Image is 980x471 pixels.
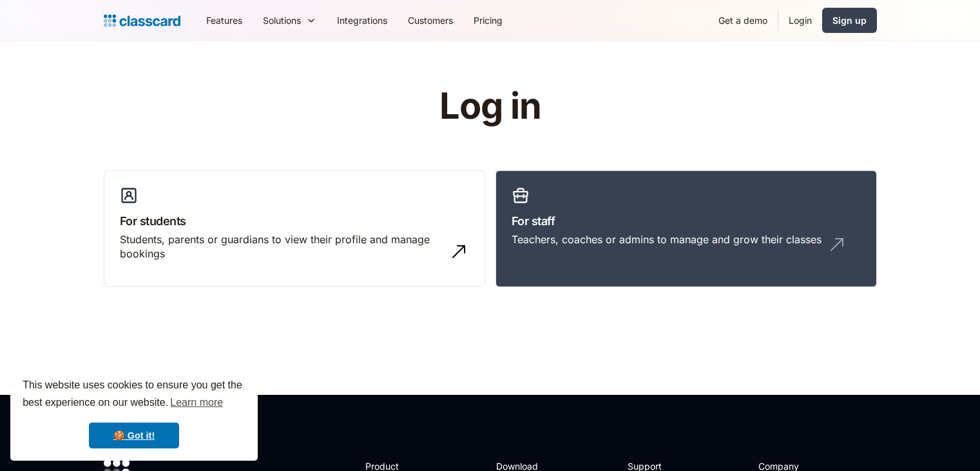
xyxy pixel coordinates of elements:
a: Integrations [327,6,398,35]
a: For staffTeachers, coaches or admins to manage and grow their classes [495,170,877,288]
a: dismiss cookie message [89,423,179,448]
a: Customers [398,6,463,35]
a: For studentsStudents, parents or guardians to view their profile and manage bookings [104,170,485,288]
a: Get a demo [708,6,778,35]
h3: For staff [512,212,861,230]
div: Solutions [253,6,327,35]
a: home [104,12,180,30]
a: learn more about cookies [168,393,225,412]
a: Features [196,6,253,35]
h3: For students [120,212,469,230]
span: This website uses cookies to ensure you get the best experience on our website. [23,377,245,412]
div: Students, parents or guardians to view their profile and manage bookings [120,232,443,261]
div: Solutions [263,14,301,27]
div: Teachers, coaches or admins to manage and grow their classes [512,232,821,246]
a: Login [778,6,822,35]
div: Sign up [832,14,867,27]
h1: Log in [285,86,695,126]
a: Sign up [822,8,877,33]
div: cookieconsent [10,365,258,461]
a: Pricing [463,6,513,35]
